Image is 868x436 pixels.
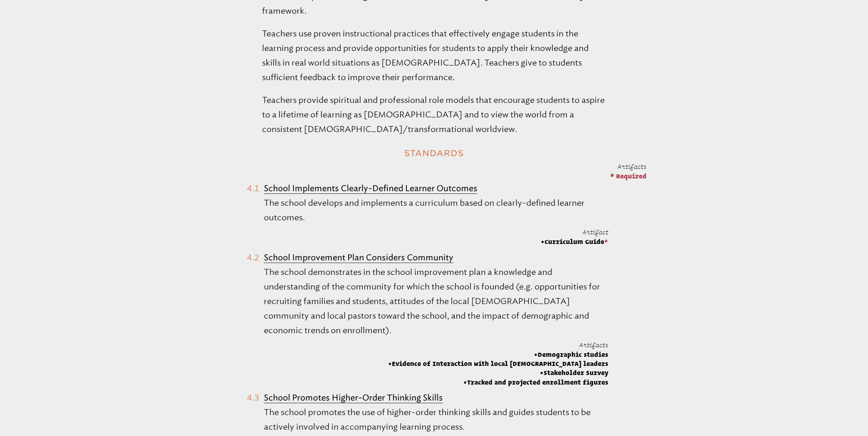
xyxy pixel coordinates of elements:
span: Artifact [582,228,608,236]
span: * Required [610,172,647,180]
span: Evidence of Interaction with local [DEMOGRAPHIC_DATA] leaders [388,359,608,368]
span: Artifacts [579,341,608,349]
p: The school develops and implements a curriculum based on clearly-defined learner outcomes. [264,196,608,225]
p: The school promotes the use of higher-order thinking skills and guides students to be actively in... [264,405,608,434]
span: Artifacts [617,163,647,170]
span: Tracked and projected enrollment figures [388,378,608,387]
p: The school demonstrates in the school improvement plan a knowledge and understanding of the commu... [264,265,608,338]
p: Teachers use proven instructional practices that effectively engage students in the learning proc... [262,26,606,85]
span: Curriculum Guide [541,237,608,246]
h2: Standards [239,145,629,162]
b: School Improvement Plan Considers Community [264,253,453,263]
span: Demographic studies [388,350,608,359]
b: School Promotes Higher-Order Thinking Skills [264,393,443,403]
p: Teachers provide spiritual and professional role models that encourage students to aspire to a li... [262,93,606,137]
b: School Implements Clearly-Defined Learner Outcomes [264,183,478,193]
span: Stakeholder Survey [388,368,608,377]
